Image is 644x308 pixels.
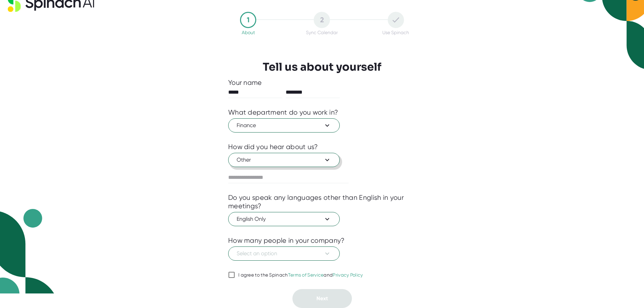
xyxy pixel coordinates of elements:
[333,272,363,278] a: Privacy Policy
[237,121,331,129] span: Finance
[314,12,330,28] div: 2
[288,272,324,278] a: Terms of Service
[237,215,331,223] span: English Only
[263,61,381,73] h3: Tell us about yourself
[240,12,256,28] div: 1
[242,30,255,35] div: About
[238,272,363,278] div: I agree to the Spinach and
[237,250,331,258] span: Select an option
[228,212,340,226] button: English Only
[228,153,340,167] button: Other
[228,108,338,117] div: What department do you work in?
[228,246,340,261] button: Select an option
[292,289,352,308] button: Next
[228,118,340,133] button: Finance
[306,30,338,35] div: Sync Calendar
[237,156,331,164] span: Other
[228,236,345,245] div: How many people in your company?
[228,78,416,87] div: Your name
[316,295,328,302] span: Next
[228,143,318,151] div: How did you hear about us?
[228,193,416,210] div: Do you speak any languages other than English in your meetings?
[382,30,409,35] div: Use Spinach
